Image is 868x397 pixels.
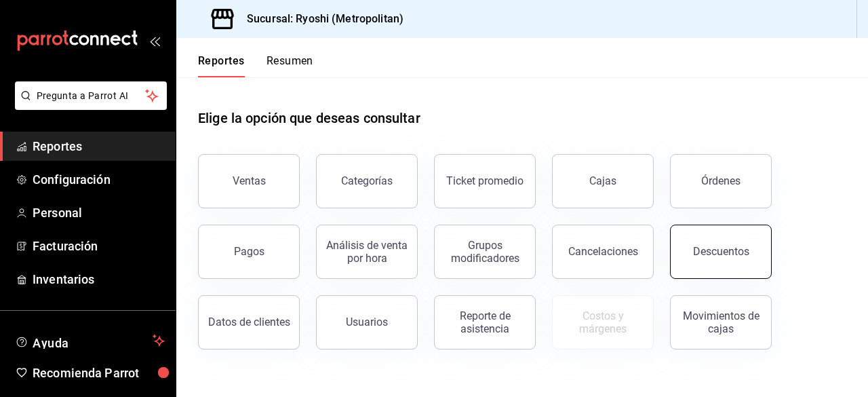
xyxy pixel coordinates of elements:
div: Descuentos [693,245,749,258]
div: Usuarios [346,316,388,328]
div: Análisis de venta por hora [325,239,409,265]
div: Ticket promedio [446,174,524,187]
button: Cancelaciones [552,225,654,279]
h1: Elige la opción que deseas consultar [198,108,420,128]
button: Usuarios [316,295,418,349]
div: Datos de clientes [208,316,290,328]
button: Datos de clientes [198,295,300,349]
h3: Sucursal: Ryoshi (Metropolitan) [236,11,403,27]
button: Grupos modificadores [434,225,536,279]
button: Descuentos [670,225,772,279]
span: Personal [33,204,165,222]
div: Pagos [234,245,264,258]
span: Inventarios [33,270,165,288]
button: Resumen [267,54,313,77]
div: Grupos modificadores [443,239,527,265]
button: Ticket promedio [434,154,536,208]
span: Facturación [33,237,165,255]
span: Configuración [33,170,165,189]
div: Categorías [341,174,393,187]
button: Órdenes [670,154,772,208]
div: Cajas [589,174,616,187]
div: Órdenes [701,174,741,187]
button: Reporte de asistencia [434,295,536,349]
span: Pregunta a Parrot AI [37,89,146,103]
div: Reporte de asistencia [443,309,527,335]
button: Categorías [316,154,418,208]
span: Ayuda [33,333,147,349]
button: Movimientos de cajas [670,295,772,349]
button: open_drawer_menu [149,35,160,46]
button: Ventas [198,154,300,208]
span: Reportes [33,137,165,155]
button: Pregunta a Parrot AI [15,81,167,110]
a: Pregunta a Parrot AI [9,98,167,113]
div: Cancelaciones [568,245,638,258]
button: Análisis de venta por hora [316,225,418,279]
span: Recomienda Parrot [33,364,165,382]
div: navigation tabs [198,54,313,77]
button: Pagos [198,225,300,279]
button: Contrata inventarios para ver este reporte [552,295,654,349]
div: Ventas [233,174,266,187]
button: Reportes [198,54,245,77]
button: Cajas [552,154,654,208]
div: Costos y márgenes [561,309,645,335]
div: Movimientos de cajas [679,309,763,335]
